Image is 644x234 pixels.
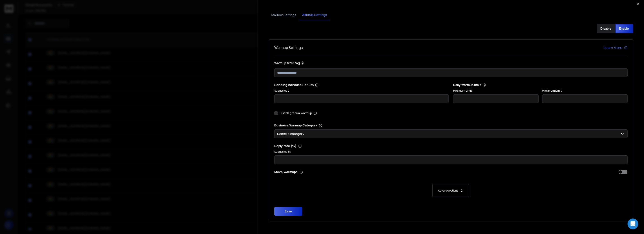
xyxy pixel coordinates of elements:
[280,111,312,115] label: Disable gradual warmup
[274,207,302,216] button: Save
[279,184,623,197] button: Advance options
[615,24,633,33] button: Enable
[274,144,628,148] p: Reply rate (%)
[438,189,458,192] p: Advance options
[274,45,303,50] h1: Warmup Settings
[274,89,449,93] p: Suggested 2
[604,45,628,50] a: Learn More
[299,10,330,20] button: Warmup Settings
[269,10,299,20] button: Mailbox Settings
[274,123,628,128] p: Business Warmup Category
[597,24,615,33] button: Disable
[274,83,449,87] p: Sending Increase Per Day
[542,89,628,93] label: Maximum Limit
[453,89,538,93] label: Minimum Limit
[274,61,628,65] label: Warmup filter tag
[628,219,638,229] div: Open Intercom Messenger
[597,24,633,33] button: DisableEnable
[274,170,450,174] p: Move Warmups
[277,132,306,136] p: Select a category
[274,150,628,154] p: Suggested 35
[453,83,628,87] p: Daily warmup limit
